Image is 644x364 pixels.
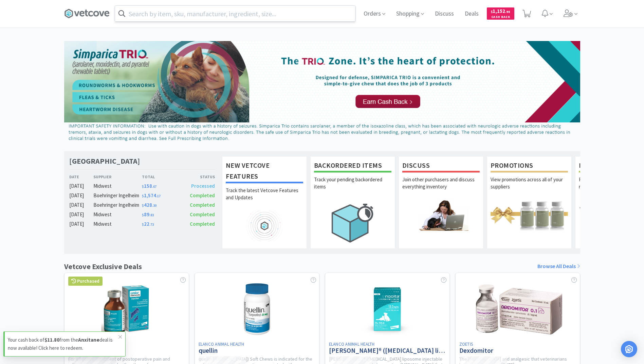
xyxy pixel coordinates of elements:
[152,184,157,189] span: . 67
[314,176,391,200] p: Track your pending backordered items
[142,221,154,227] span: 22
[190,202,215,208] span: Completed
[491,15,510,20] span: Cash Back
[69,210,215,219] a: [DATE]Midwest$89.83Completed
[142,213,144,217] span: $
[142,222,144,227] span: $
[226,187,303,210] p: Track the latest Vetcove Features and Updates
[115,6,355,21] input: Search by item, sku, manufacturer, ingredient, size...
[93,210,142,219] div: Midwest
[93,174,142,180] div: Supplier
[69,220,94,228] div: [DATE]
[621,341,637,357] div: Open Intercom Messenger
[93,220,142,228] div: Midwest
[152,203,157,208] span: . 30
[142,202,157,208] span: 428
[149,222,154,227] span: . 73
[69,191,215,200] a: [DATE]Boehringer Ingelheim$1,574.17Completed
[399,156,483,248] a: DiscussJoin other purchasers and discuss everything inventory
[142,211,154,218] span: 89
[69,182,94,190] div: [DATE]
[505,9,510,14] span: . 95
[142,203,144,208] span: $
[156,194,161,198] span: . 17
[491,200,568,230] img: hero_promotions.png
[402,176,480,200] p: Join other purchasers and discuss everything inventory
[69,191,94,200] div: [DATE]
[142,194,144,198] span: $
[432,11,457,17] a: Discuss
[44,337,59,343] strong: $11.80
[69,201,215,209] a: [DATE]Boehringer Ingelheim$428.30Completed
[69,210,94,219] div: [DATE]
[491,8,510,14] span: 1,152
[226,210,303,241] img: hero_feature_roadmap.png
[64,41,580,144] img: d2d77c193a314c21b65cb967bbf24cd3_44.png
[69,156,140,166] h1: [GEOGRAPHIC_DATA]
[69,201,94,209] div: [DATE]
[310,156,395,248] a: Backordered ItemsTrack your pending backordered items
[69,182,215,190] a: [DATE]Midwest$158.67Processed
[314,200,391,246] img: hero_backorders.png
[179,174,215,180] div: Status
[537,262,580,271] a: Browse All Deals
[402,160,480,173] h1: Discuss
[69,174,94,180] div: Date
[93,191,142,200] div: Boehringer Ingelheim
[191,183,215,189] span: Processed
[222,156,307,248] a: New Vetcove FeaturesTrack the latest Vetcove Features and Updates
[491,9,493,14] span: $
[190,221,215,227] span: Completed
[491,160,568,173] h1: Promotions
[8,336,118,352] p: Your cash back of from the deal is now available! Click here to redeem.
[190,211,215,218] span: Completed
[491,176,568,200] p: View promotions across all of your suppliers
[226,160,303,183] h1: New Vetcove Features
[487,156,572,248] a: PromotionsView promotions across all of your suppliers
[402,200,480,230] img: hero_discuss.png
[190,192,215,199] span: Completed
[149,213,154,217] span: . 83
[142,174,179,180] div: Total
[64,261,142,272] h1: Vetcove Exclusive Deals
[487,4,514,23] a: $1,152.95Cash Back
[93,201,142,209] div: Boehringer Ingelheim
[93,182,142,190] div: Midwest
[462,11,481,17] a: Deals
[314,160,391,173] h1: Backordered Items
[142,183,157,189] span: 158
[69,220,215,228] a: [DATE]Midwest$22.73Completed
[142,192,161,199] span: 1,574
[78,337,99,343] strong: Anxitane
[142,184,144,189] span: $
